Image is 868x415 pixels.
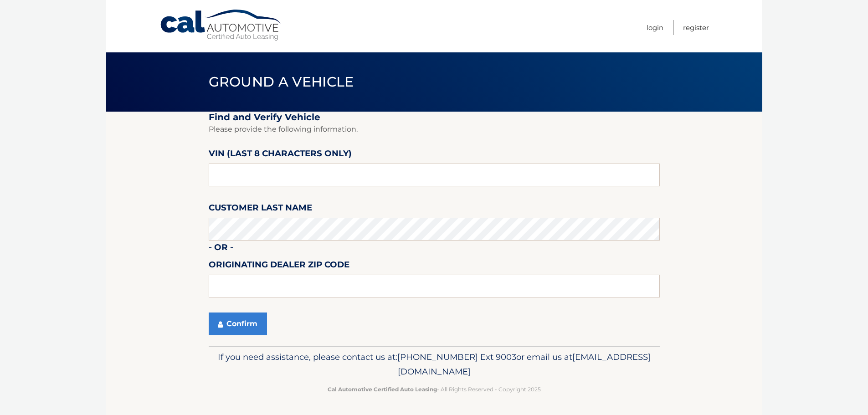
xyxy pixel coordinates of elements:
[209,258,349,275] label: Originating Dealer Zip Code
[397,352,516,362] span: [PHONE_NUMBER] Ext 9003
[328,386,437,393] strong: Cal Automotive Certified Auto Leasing
[209,313,267,335] button: Confirm
[215,384,654,394] p: - All Rights Reserved - Copyright 2025
[683,20,709,35] a: Register
[209,201,312,218] label: Customer Last Name
[209,73,354,90] span: Ground a Vehicle
[215,350,654,379] p: If you need assistance, please contact us at: or email us at
[209,112,660,123] h2: Find and Verify Vehicle
[647,20,663,35] a: Login
[209,123,660,136] p: Please provide the following information.
[209,241,233,257] label: - or -
[209,147,352,164] label: VIN (last 8 characters only)
[159,9,282,41] a: Cal Automotive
